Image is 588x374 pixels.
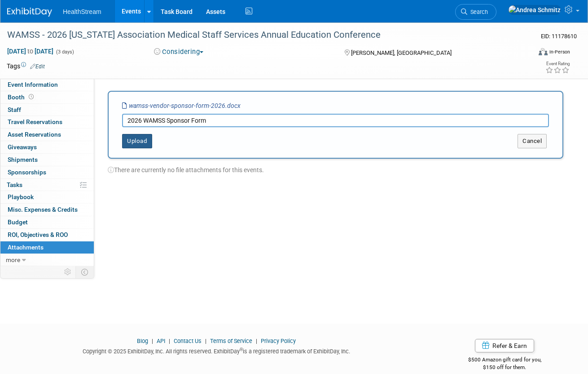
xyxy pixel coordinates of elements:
div: $150 off for them. [439,364,570,371]
a: Event Information [0,79,94,91]
span: Playbook [8,193,34,200]
div: WAMSS - 2026 [US_STATE] Association Medical Staff Services Annual Education Conference [4,27,522,43]
span: Giveaways [8,143,37,151]
span: more [6,256,20,263]
span: to [26,48,35,55]
button: Upload [122,134,152,148]
div: Event Format [487,47,570,60]
span: ROI, Objectives & ROO [8,231,68,238]
span: Sponsorships [8,169,46,176]
td: Personalize Event Tab Strip [60,266,76,278]
a: Sponsorships [0,166,94,178]
span: | [254,338,259,344]
img: ExhibitDay [7,8,52,17]
a: Staff [0,104,94,116]
a: more [0,254,94,266]
span: Event Information [8,81,58,88]
a: Blog [137,338,148,344]
span: HealthStream [63,8,101,15]
div: Copyright © 2025 ExhibitDay, Inc. All rights reserved. ExhibitDay is a registered trademark of Ex... [7,345,426,356]
span: Search [467,9,488,15]
span: | [167,338,172,344]
button: Considering [151,47,207,57]
a: Refer & Earn [475,339,534,352]
td: Tags [7,62,45,71]
span: Tasks [7,181,22,188]
span: Travel Reservations [8,118,62,125]
img: Format-Inperson.png [539,48,548,55]
td: Toggle Event Tabs [76,266,94,278]
span: Asset Reservations [8,131,61,138]
a: Contact Us [174,338,202,344]
a: Privacy Policy [261,338,296,344]
a: Playbook [0,191,94,203]
a: Terms of Service [210,338,252,344]
a: Budget [0,216,94,228]
span: [DATE] [DATE] [7,47,54,55]
input: Enter description [122,114,549,127]
span: (3 days) [55,49,74,55]
span: | [149,338,155,344]
span: Staff [8,106,21,113]
a: Misc. Expenses & Credits [0,204,94,216]
a: Edit [30,63,45,70]
span: Misc. Expenses & Credits [8,206,78,213]
a: Tasks [0,179,94,191]
a: ROI, Objectives & ROO [0,229,94,241]
span: Budget [8,218,28,226]
a: Asset Reservations [0,129,94,141]
a: Travel Reservations [0,116,94,128]
span: [PERSON_NAME], [GEOGRAPHIC_DATA] [351,49,452,56]
a: Search [455,4,496,20]
div: Event Rating [545,62,570,66]
img: Andrea Schmitz [508,5,561,15]
div: $500 Amazon gift card for you, [439,350,570,371]
button: Cancel [518,134,547,148]
a: Booth [0,91,94,103]
span: Shipments [8,156,38,163]
span: Booth [8,93,35,101]
span: Event ID: 11178610 [541,33,577,40]
a: API [157,338,165,344]
span: Attachments [8,244,44,251]
a: Shipments [0,154,94,166]
i: wamss-vendor-sponsor-form-2026.docx [122,102,241,109]
sup: ® [240,347,243,352]
div: In-Person [549,49,570,55]
div: There are currently no file attachments for this events. [108,159,563,174]
a: Attachments [0,241,94,254]
span: Booth not reserved yet [27,93,35,100]
span: | [203,338,209,344]
a: Giveaways [0,141,94,153]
